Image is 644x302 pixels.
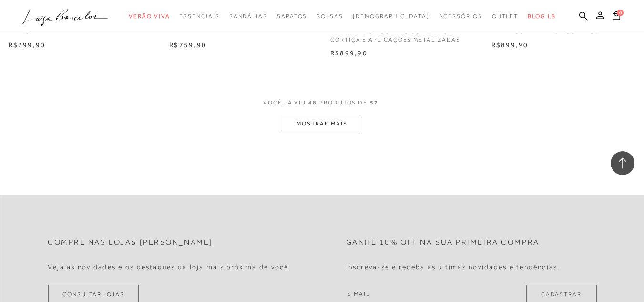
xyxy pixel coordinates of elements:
button: 0 [610,10,623,23]
a: noSubCategoriesText [179,8,219,25]
span: Bolsas [317,13,343,20]
span: [DEMOGRAPHIC_DATA] [353,13,429,20]
span: R$899,90 [491,41,529,49]
a: noSubCategoriesText [129,8,170,25]
a: noSubCategoriesText [439,8,482,25]
a: noSubCategoriesText [229,8,267,25]
span: Outlet [492,13,519,20]
a: noSubCategoriesText [317,8,343,25]
span: BLOG LB [528,13,555,20]
a: noSubCategoriesText [277,8,307,25]
span: R$759,90 [169,41,206,49]
span: 48 [308,99,317,106]
span: Essenciais [179,13,219,20]
a: noSubCategoriesText [492,8,519,25]
span: R$799,90 [9,41,46,49]
span: R$899,90 [330,49,368,57]
a: BLOG LB [528,8,555,25]
h4: Veja as novidades e os destaques da loja mais próxima de você. [48,263,291,271]
h2: Compre nas lojas [PERSON_NAME] [48,238,213,247]
span: VOCÊ JÁ VIU PRODUTOS DE [263,99,381,106]
span: Acessórios [439,13,482,20]
span: 57 [370,99,378,106]
span: Verão Viva [129,13,170,20]
span: 0 [617,10,624,16]
button: MOSTRAR MAIS [282,115,362,133]
span: Sandálias [229,13,267,20]
h2: Ganhe 10% off na sua primeira compra [346,238,540,247]
span: Sapatos [277,13,307,20]
h4: Inscreva-se e receba as últimas novidades e tendências. [346,263,560,271]
a: noSubCategoriesText [353,8,429,25]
